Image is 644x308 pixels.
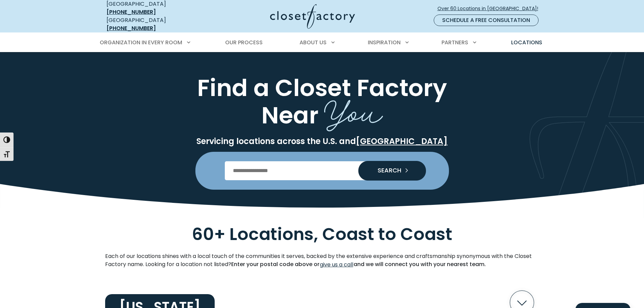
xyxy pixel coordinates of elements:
[197,71,447,104] span: Find a Closet Factory
[324,85,383,134] span: You
[511,39,542,46] span: Locations
[437,5,544,12] span: Over 60 Locations in [GEOGRAPHIC_DATA]!
[437,3,544,15] a: Over 60 Locations in [GEOGRAPHIC_DATA]!
[106,24,156,32] a: [PHONE_NUMBER]
[105,252,539,269] p: Each of our locations shines with a local touch of the communities it serves, backed by the exten...
[270,4,355,29] img: Closet Factory Logo
[442,39,468,46] span: Partners
[434,15,539,26] a: Schedule a Free Consultation
[225,161,419,180] input: Enter Postal Code
[368,39,401,46] span: Inspiration
[100,39,182,46] span: Organization in Every Room
[300,39,327,46] span: About Us
[106,16,205,32] div: [GEOGRAPHIC_DATA]
[372,167,401,173] span: SEARCH
[192,222,452,246] span: 60+ Locations, Coast to Coast
[231,260,486,268] strong: Enter your postal code above or and we will connect you with your nearest team.
[106,8,156,16] a: [PHONE_NUMBER]
[225,39,263,46] span: Our Process
[358,161,426,181] button: Search our Nationwide Locations
[319,260,354,269] a: give us a call
[261,99,318,132] span: Near
[95,33,549,52] nav: Primary Menu
[356,136,448,147] a: [GEOGRAPHIC_DATA]
[105,136,539,146] p: Servicing locations across the U.S. and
